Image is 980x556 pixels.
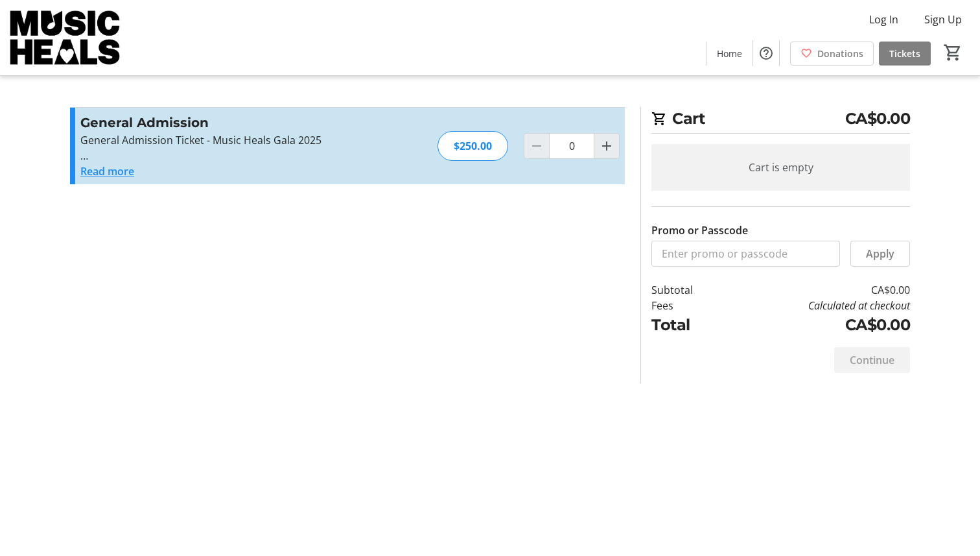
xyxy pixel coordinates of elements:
button: Cart [941,41,964,64]
a: Tickets [879,42,931,66]
td: Calculated at checkout [727,298,910,313]
button: Increment by one [594,134,619,158]
p: General Admission Ticket - Music Heals Gala 2025 [80,132,364,148]
span: Home [717,47,742,60]
button: Log In [859,9,909,30]
button: Apply [850,241,910,267]
span: CA$0.00 [845,107,911,130]
td: Fees [651,298,727,313]
span: Sign Up [924,12,962,27]
td: CA$0.00 [727,282,910,298]
td: Total [651,313,727,337]
span: Donations [817,47,863,60]
span: Tickets [889,47,920,60]
button: Sign Up [914,9,972,30]
span: Apply [866,246,894,261]
img: Music Heals Charitable Foundation's Logo [8,5,123,70]
h3: General Admission [80,113,364,132]
td: Subtotal [651,282,727,298]
td: CA$0.00 [727,313,910,337]
input: Enter promo or passcode [651,241,840,267]
input: General Admission Quantity [549,133,594,159]
button: Read more [80,163,134,179]
button: Help [753,40,779,66]
label: Promo or Passcode [651,223,748,238]
div: Cart is empty [651,144,910,191]
a: Donations [790,42,874,66]
a: Home [706,42,752,66]
h2: Cart [651,107,910,134]
span: Log In [869,12,898,27]
div: $250.00 [437,131,508,161]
